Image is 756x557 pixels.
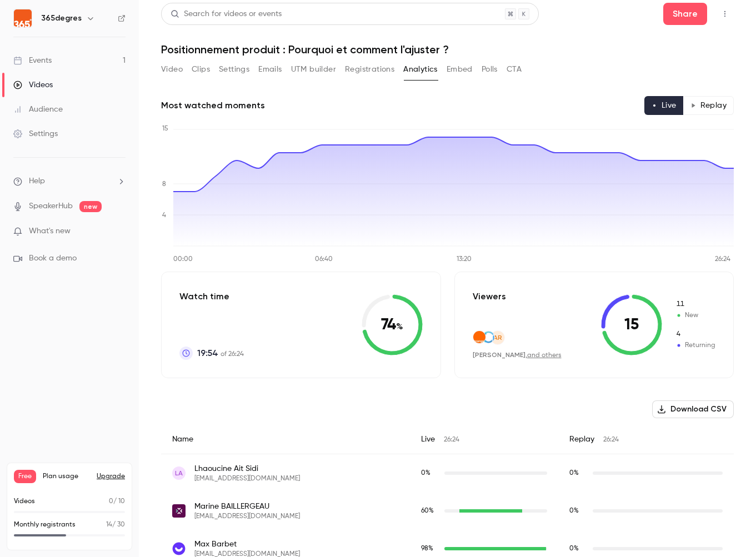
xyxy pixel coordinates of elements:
button: Embed [447,61,473,78]
span: AR [493,333,502,343]
span: Replay watch time [569,506,587,516]
tspan: 8 [162,181,166,188]
div: Name [161,425,410,454]
h2: Most watched moments [161,99,265,112]
button: Video [161,61,183,78]
tspan: 00:00 [173,256,193,263]
span: Replay watch time [569,544,587,554]
div: mba@webmecanik.com [161,492,734,530]
span: Returning [675,340,715,350]
button: Replay [683,96,734,115]
span: 0 % [569,508,579,514]
span: Marine BAILLERGEAU [194,501,300,512]
button: Analytics [403,61,438,78]
p: / 30 [106,520,125,530]
p: of 26:24 [197,347,244,360]
a: and others [527,352,562,359]
div: Audience [13,104,63,115]
button: Top Bar Actions [716,5,734,23]
p: Viewers [473,290,506,303]
div: Replay [558,425,734,454]
div: contact@lhaoucine.com [161,454,734,493]
p: / 10 [109,496,125,506]
span: 19:54 [197,347,218,360]
span: 26:24 [603,436,619,443]
img: 365degres [14,9,32,27]
span: 14 [106,521,112,528]
button: CTA [507,61,522,78]
button: Live [644,96,684,115]
div: , [473,350,562,360]
div: Videos [13,79,53,91]
span: 0 % [421,470,430,476]
span: New [675,299,715,309]
span: 98 % [421,545,433,552]
div: Events [13,55,52,66]
tspan: 15 [162,126,168,132]
tspan: 13:20 [457,256,472,263]
span: Plan usage [43,472,90,481]
span: What's new [29,225,71,237]
h1: Positionnement produit : Pourquoi et comment l'ajuster ? [161,43,734,56]
img: orange.fr [473,331,485,343]
h6: 365degres [41,13,82,24]
p: Watch time [179,290,244,303]
span: New [675,310,715,320]
div: Live [410,425,558,454]
span: 26:24 [444,436,459,443]
button: Emails [258,61,282,78]
span: 0 [109,498,113,505]
span: [EMAIL_ADDRESS][DOMAIN_NAME] [194,474,300,483]
button: Clips [192,61,210,78]
span: Live watch time [421,468,439,478]
button: Share [663,3,707,25]
span: [PERSON_NAME] [473,351,525,359]
span: [EMAIL_ADDRESS][DOMAIN_NAME] [194,512,300,521]
button: Polls [482,61,498,78]
span: Replay watch time [569,468,587,478]
p: Videos [14,496,35,506]
button: UTM builder [291,61,336,78]
button: Settings [219,61,249,78]
span: Live watch time [421,544,439,554]
div: Search for videos or events [171,8,282,20]
img: addactis.com [482,331,494,343]
button: Download CSV [652,400,734,418]
span: Returning [675,329,715,339]
tspan: 06:40 [315,256,333,263]
span: 0 % [569,470,579,476]
span: Max Barbet [194,539,300,550]
span: Free [14,470,36,483]
span: LA [175,468,183,478]
span: Book a demo [29,253,77,264]
span: 0 % [569,545,579,552]
a: SpeakerHub [29,200,73,212]
button: Registrations [345,61,394,78]
img: webmecanik.com [172,504,186,518]
img: kolus.io [172,542,186,555]
span: Live watch time [421,506,439,516]
p: Monthly registrants [14,520,76,530]
div: Settings [13,128,58,139]
span: 60 % [421,508,434,514]
button: Upgrade [97,472,125,481]
span: Help [29,175,45,187]
span: new [79,201,102,212]
span: Lhaoucine Ait Sidi [194,463,300,474]
tspan: 26:24 [715,256,730,263]
li: help-dropdown-opener [13,175,126,187]
tspan: 4 [162,212,166,219]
